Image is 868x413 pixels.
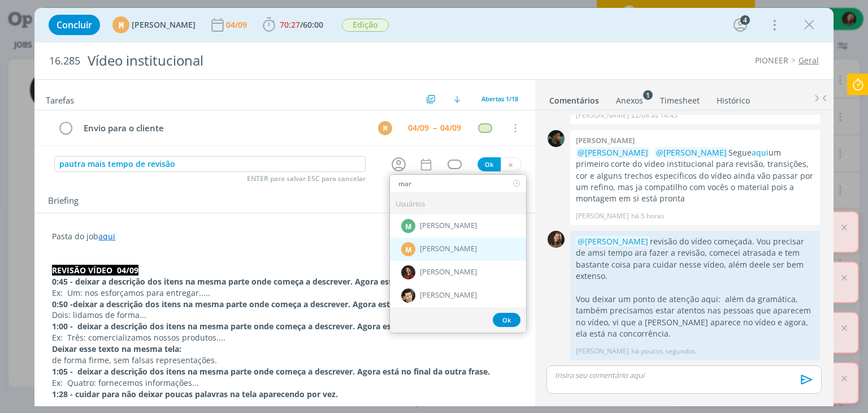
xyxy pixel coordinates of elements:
[420,291,477,300] span: [PERSON_NAME]
[755,55,788,66] a: PIONEER
[420,268,477,277] span: [PERSON_NAME]
[440,124,461,132] div: 04/09
[631,211,665,221] span: há 5 horas
[740,15,750,25] div: 4
[48,194,79,209] span: Briefing
[659,90,700,106] a: Timesheet
[52,355,517,366] p: de forma firme, sem falsas representações.
[578,236,648,247] span: @[PERSON_NAME]
[52,299,73,309] strong: 0:50 -
[576,346,629,356] p: [PERSON_NAME]
[576,147,814,205] p: Segue um primeiro corte do vídeo institucional para revisão, transições, cor e alguns trechos esp...
[52,321,490,332] strong: 1:00 - deixar a descrição dos itens na mesma parte onde começa a descrever. Agora está no final d...
[616,95,643,106] div: Anexos
[631,346,696,356] span: há poucos segundos
[52,309,146,320] span: Dois: lidamos de forma...
[401,242,415,256] div: M
[576,294,814,340] p: Vou deixar um ponto de atenção aqui: além da gramática, também precisamos estar atentos nas pesso...
[300,19,303,30] span: /
[303,19,323,30] span: 60:00
[420,245,477,254] span: [PERSON_NAME]
[247,174,366,183] span: ENTER para salvar ESC para cancelar
[52,231,517,242] p: Pasta do job
[643,90,653,100] sup: 1
[52,276,488,287] strong: 0:45 - deixar a descrição dos itens na mesma parte onde começa a descrever. Agora está no final d...
[401,219,415,233] div: M
[226,21,249,29] div: 04/09
[576,211,629,221] p: [PERSON_NAME]
[52,389,338,399] strong: 1:28 - cuidar para não deixar poucas palavras na tela aparecendo por vez.
[49,55,80,67] span: 16.285
[378,121,392,135] div: M
[408,124,429,132] div: 04/09
[57,20,92,29] span: Concluir
[83,47,493,75] div: Vídeo institucional
[401,289,415,303] img: V
[112,16,196,33] button: M[PERSON_NAME]
[493,313,520,327] button: Ok
[79,121,367,135] div: Envio para o cliente
[260,16,326,34] button: 70:27/60:00
[731,16,749,34] button: 4
[52,332,517,343] p: Ex: Três: comercializamos nossos produtos....
[112,16,129,33] div: M
[73,299,485,309] strong: deixar a descrição dos itens na mesma parte onde começa a descrever. Agora está no final da outra...
[576,110,629,121] p: [PERSON_NAME]
[656,147,727,158] span: @[PERSON_NAME]
[132,21,196,29] span: [PERSON_NAME]
[631,110,678,121] span: 22/08 às 14:45
[401,265,415,279] img: M
[98,231,115,242] a: aqui
[52,366,490,377] strong: 1:05 - deixar a descrição dos itens na mesma parte onde começa a descrever. Agora está no final d...
[798,55,819,66] a: Geral
[52,399,517,411] p: a marca
[377,119,394,136] button: M
[341,18,389,32] button: Edição
[390,176,526,192] input: Buscar usuários
[576,236,814,282] p: revisão do vídeo começada. Vou precisar de amsi tempo ara fazer a revisão, comecei atrasada e tem...
[454,96,461,102] img: arrow-down.svg
[752,147,769,158] a: aqui
[342,19,389,32] span: Edição
[52,287,517,299] p: Ex: Um: nos esforçamos para entregar.....
[390,193,526,214] div: Usuários
[280,19,300,30] span: 70:27
[716,90,750,106] a: Histórico
[548,130,565,147] img: K
[420,222,477,231] span: [PERSON_NAME]
[576,135,635,145] b: [PERSON_NAME]
[52,343,181,354] strong: Deixar esse texto na mesma tela:
[34,8,833,406] div: dialog
[49,15,100,35] button: Concluir
[478,157,501,171] button: Ok
[46,92,74,106] span: Tarefas
[548,231,565,248] img: J
[549,90,600,106] a: Comentários
[481,94,518,103] span: Abertas 1/18
[52,377,517,389] p: Ex: Quatro: fornecemos informações...
[52,265,138,276] strong: REVISÃO VÍDEO 04/09
[433,124,436,132] span: --
[578,147,648,158] span: @[PERSON_NAME]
